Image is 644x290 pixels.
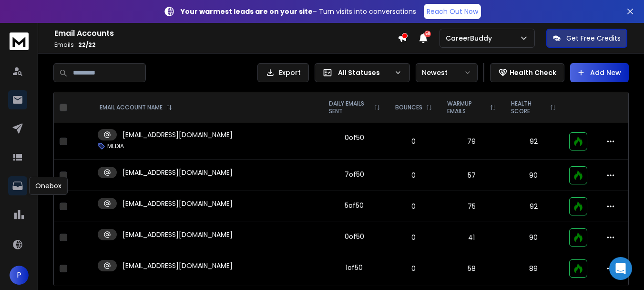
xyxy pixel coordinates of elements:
[395,104,422,111] p: BOUNCES
[447,100,486,115] p: WARMUP EMAILS
[503,160,563,191] td: 90
[490,63,564,82] button: Health Check
[503,191,563,222] td: 92
[78,41,96,49] span: 22 / 22
[511,100,546,115] p: HEALTH SCORE
[10,266,29,285] button: P
[123,130,233,140] p: [EMAIL_ADDRESS][DOMAIN_NAME]
[345,133,364,142] div: 0 of 50
[609,257,632,280] div: Open Intercom Messenger
[345,201,364,210] div: 5 of 50
[54,28,398,39] h1: Email Accounts
[107,142,124,150] p: MEDIA
[503,123,563,160] td: 92
[393,171,434,180] p: 0
[416,63,478,82] button: Newest
[123,261,233,270] p: [EMAIL_ADDRESS][DOMAIN_NAME]
[440,222,503,253] td: 41
[440,123,503,160] td: 79
[345,170,364,179] div: 7 of 50
[54,41,398,49] p: Emails :
[503,222,563,253] td: 90
[393,233,434,242] p: 0
[181,7,313,16] strong: Your warmest leads are on your site
[566,33,621,43] p: Get Free Credits
[427,7,478,16] p: Reach Out Now
[503,253,563,284] td: 89
[546,29,627,48] button: Get Free Credits
[181,7,416,16] p: – Turn visits into conversations
[257,63,309,82] button: Export
[345,232,364,241] div: 0 of 50
[329,100,370,115] p: DAILY EMAILS SENT
[440,253,503,284] td: 58
[424,4,481,19] a: Reach Out Now
[29,177,68,195] div: Onebox
[100,104,172,111] div: EMAIL ACCOUNT NAME
[393,202,434,211] p: 0
[570,63,629,82] button: Add New
[346,263,363,272] div: 1 of 50
[440,160,503,191] td: 57
[393,264,434,273] p: 0
[10,32,29,50] img: logo
[123,168,233,177] p: [EMAIL_ADDRESS][DOMAIN_NAME]
[123,230,233,239] p: [EMAIL_ADDRESS][DOMAIN_NAME]
[123,199,233,208] p: [EMAIL_ADDRESS][DOMAIN_NAME]
[424,31,431,37] span: 50
[510,68,556,77] p: Health Check
[440,191,503,222] td: 75
[338,68,390,77] p: All Statuses
[393,137,434,146] p: 0
[446,33,496,43] p: CareerBuddy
